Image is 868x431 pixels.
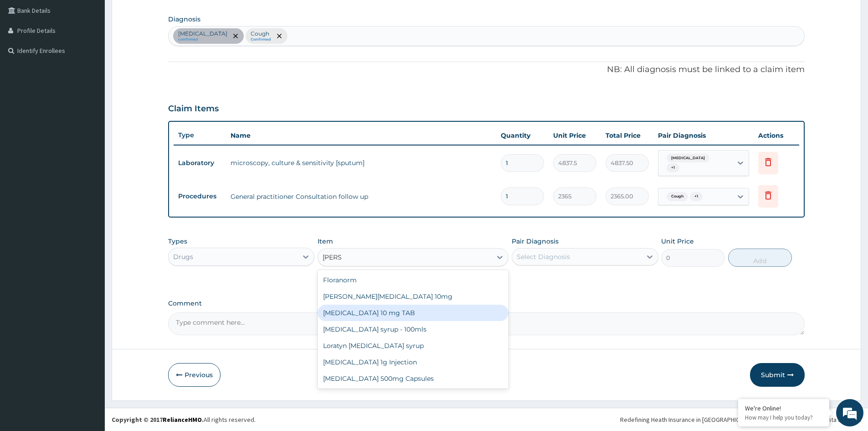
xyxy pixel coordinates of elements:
div: [PERSON_NAME][MEDICAL_DATA] 10mg [318,288,508,305]
div: Drugs [173,252,193,261]
div: Select Diagnosis [517,252,570,261]
span: remove selection option [275,32,283,40]
button: Previous [168,363,221,387]
span: + 1 [690,192,703,201]
th: Name [226,126,496,145]
div: [MEDICAL_DATA] syrup - 100mls [318,321,508,338]
button: Submit [750,363,805,387]
p: How may I help you today? [745,414,822,421]
label: Item [318,237,333,246]
small: Confirmed [251,37,271,42]
th: Pair Diagnosis [653,126,754,145]
label: Comment [168,300,805,307]
p: NB: All diagnosis must be linked to a claim item [168,64,805,76]
img: d_794563401_company_1708531726252_794563401 [17,46,37,68]
small: confirmed [178,37,227,42]
th: Total Price [601,126,653,145]
div: Redefining Heath Insurance in [GEOGRAPHIC_DATA] using Telemedicine and Data Science! [620,415,861,424]
p: [MEDICAL_DATA] [178,30,227,37]
textarea: Type your message and hit 'Enter' [5,249,174,281]
label: Unit Price [661,237,694,246]
div: [MEDICAL_DATA] 1g Injection [318,354,508,370]
span: remove selection option [231,32,240,40]
label: Pair Diagnosis [512,237,559,246]
th: Unit Price [549,126,601,145]
a: RelianceHMO [163,415,202,424]
th: Actions [754,126,799,145]
div: Loratyn [MEDICAL_DATA] syrup [318,338,508,354]
label: Types [168,238,187,245]
th: Quantity [496,126,549,145]
div: Floranorm [318,272,508,288]
strong: Copyright © 2017 . [112,415,204,424]
span: + 1 [667,163,679,172]
div: Minimize live chat window [149,5,171,26]
button: Add [728,249,792,267]
td: General practitioner Consultation follow up [226,187,496,206]
p: Cough [251,30,271,37]
h3: Claim Items [168,104,219,114]
td: Laboratory [174,155,226,171]
div: [MEDICAL_DATA] 500mg Capsules [318,370,508,387]
span: We're online! [53,115,126,207]
span: [MEDICAL_DATA] [667,154,709,163]
td: Procedures [174,188,226,205]
label: Diagnosis [168,15,200,24]
td: microscopy, culture & sensitivity [sputum] [226,154,496,172]
div: [MEDICAL_DATA] 10 mg TAB [318,305,508,321]
th: Type [174,127,226,144]
span: Cough [667,192,688,201]
footer: All rights reserved. [105,408,868,431]
div: Chat with us now [47,51,153,63]
div: We're Online! [745,404,822,412]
